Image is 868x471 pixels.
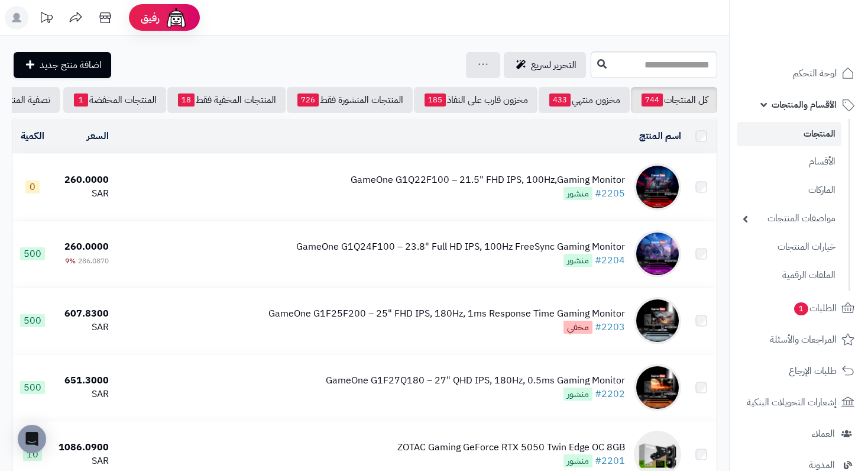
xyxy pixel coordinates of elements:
a: لوحة التحكم [737,59,861,88]
span: التحرير لسريع [531,58,576,72]
span: 18 [178,93,195,107]
a: الملفات الرقمية [737,263,841,288]
span: 0 [25,180,40,193]
span: منشور [563,388,592,401]
div: SAR [57,187,109,201]
img: GameOne G1Q24F100 – 23.8" Full HD IPS, 100Hz FreeSync Gaming Monitor [634,230,681,278]
a: اسم المنتج [639,129,681,143]
span: 744 [642,93,663,107]
div: 651.3000 [57,374,109,388]
a: #2202 [595,387,625,401]
span: 9% [65,256,76,266]
a: المنتجات المخفية فقط18 [167,87,286,113]
span: الأقسام والمنتجات [772,96,837,113]
a: اضافة منتج جديد [14,52,111,78]
div: 607.8300 [57,307,109,321]
a: طلبات الإرجاع [737,357,861,385]
img: GameOne G1F25F200 – 25" FHD IPS, 180Hz, 1ms Response Time Gaming Monitor [634,297,681,344]
img: logo-2.png [788,30,857,54]
span: رفيق [141,11,160,25]
div: Open Intercom Messenger [18,425,46,453]
span: العملاء [812,425,835,442]
span: المراجعات والأسئلة [770,331,837,348]
img: GameOne G1F27Q180 – 27" QHD IPS, 180Hz, 0.5ms Gaming Monitor [634,364,681,411]
a: الأقسام [737,149,841,175]
span: 286.0870 [78,256,109,266]
span: 500 [20,381,45,394]
a: الكمية [21,129,44,143]
a: الطلبات1 [737,294,861,322]
span: منشور [563,254,592,267]
span: 500 [20,247,45,260]
a: الماركات [737,178,841,203]
span: لوحة التحكم [793,65,837,82]
span: إشعارات التحويلات البنكية [747,394,837,411]
a: التحرير لسريع [504,52,586,78]
span: الطلبات [793,300,837,317]
span: 1 [794,302,808,315]
a: المنتجات المنشورة فقط726 [287,87,413,113]
span: منشور [563,187,592,200]
span: 726 [297,93,319,107]
span: 10 [23,448,42,461]
a: كل المنتجات744 [631,87,717,113]
a: العملاء [737,420,861,448]
div: SAR [57,321,109,334]
a: مخزون قارب على النفاذ185 [414,87,537,113]
div: 1086.0900 [57,441,109,454]
a: خيارات المنتجات [737,234,841,260]
span: اضافة منتج جديد [40,58,102,72]
div: SAR [57,388,109,401]
span: 1 [74,93,88,107]
div: SAR [57,454,109,468]
a: #2203 [595,320,625,334]
span: 500 [20,314,45,327]
span: 185 [425,93,446,107]
a: السعر [87,129,109,143]
div: ZOTAC Gaming GeForce RTX 5050 Twin Edge OC 8GB [397,441,625,454]
span: مخفي [563,321,592,334]
div: GameOne G1F25F200 – 25" FHD IPS, 180Hz, 1ms Response Time Gaming Monitor [268,307,625,321]
img: ai-face.png [164,6,188,30]
a: المنتجات المخفضة1 [63,87,166,113]
a: #2205 [595,186,625,201]
span: 433 [549,93,571,107]
a: مواصفات المنتجات [737,206,841,231]
span: طلبات الإرجاع [789,363,837,379]
div: GameOne G1F27Q180 – 27" QHD IPS, 180Hz, 0.5ms Gaming Monitor [326,374,625,388]
a: مخزون منتهي433 [539,87,630,113]
a: #2201 [595,454,625,468]
span: منشور [563,454,592,467]
a: المنتجات [737,122,841,146]
div: GameOne G1Q24F100 – 23.8" Full HD IPS, 100Hz FreeSync Gaming Monitor [296,240,625,254]
div: GameOne G1Q22F100 – 21.5" FHD IPS, 100Hz,Gaming Monitor [351,173,625,187]
a: #2204 [595,253,625,267]
a: المراجعات والأسئلة [737,325,861,354]
a: إشعارات التحويلات البنكية [737,388,861,417]
img: GameOne G1Q22F100 – 21.5" FHD IPS, 100Hz,Gaming Monitor [634,163,681,211]
span: 260.0000 [64,240,109,254]
div: 260.0000 [57,173,109,187]
a: تحديثات المنصة [31,6,61,33]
